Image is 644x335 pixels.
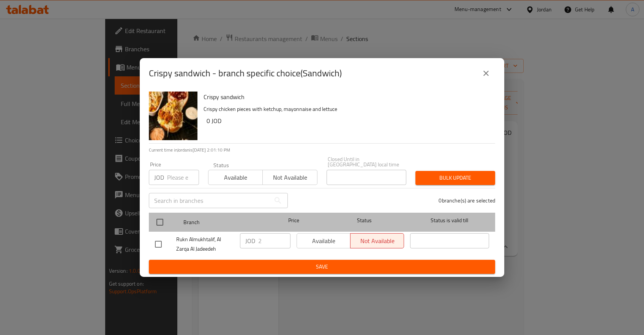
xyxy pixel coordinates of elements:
[204,104,489,114] p: Crispy chicken pieces with ketchup, mayonnaise and lettuce
[258,233,290,248] input: Please enter price
[477,64,495,82] button: close
[410,216,489,225] span: Status is valid till
[204,92,489,102] h6: Crispy sandwich
[149,193,270,208] input: Search in branches
[415,171,495,185] button: Bulk update
[439,197,495,204] p: 0 branche(s) are selected
[245,236,255,245] p: JOD
[262,170,317,185] button: Not available
[268,216,319,225] span: Price
[183,218,262,227] span: Branch
[149,67,342,79] h2: Crispy sandwich - branch specific choice(Sandwich)
[207,115,489,126] h6: 0 JOD
[149,260,495,274] button: Save
[176,235,234,254] span: Rukn Almukhtalif, Al Zarqa Al Jadeedeh
[421,173,489,183] span: Bulk update
[266,172,314,183] span: Not available
[154,173,164,182] p: JOD
[212,172,260,183] span: Available
[167,170,199,185] input: Please enter price
[149,147,495,153] p: Current time in Jordan is [DATE] 2:01:10 PM
[149,92,197,140] img: Crispy sandwich
[325,216,404,225] span: Status
[208,170,263,185] button: Available
[155,262,489,272] span: Save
